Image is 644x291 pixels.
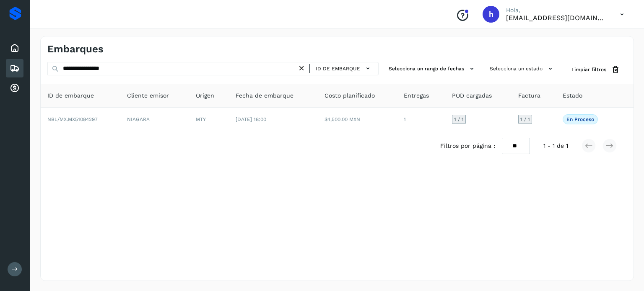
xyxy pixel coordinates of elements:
[313,62,375,75] button: ID de embarque
[520,117,530,122] span: 1 / 1
[127,91,169,100] span: Cliente emisor
[571,66,606,73] span: Limpiar filtros
[385,62,480,76] button: Selecciona un rango de fechas
[563,91,582,100] span: Estado
[566,116,594,122] p: En proceso
[404,91,429,100] span: Entregas
[236,91,293,100] span: Fecha de embarque
[454,117,464,122] span: 1 / 1
[236,116,266,122] span: [DATE] 18:00
[486,62,558,76] button: Selecciona un estado
[452,91,492,100] span: POD cargadas
[318,108,397,131] td: $4,500.00 MXN
[325,91,375,100] span: Costo planificado
[120,108,190,131] td: NIAGARA
[6,79,23,98] div: Cuentas por cobrar
[47,91,94,100] span: ID de embarque
[316,65,360,72] span: ID de embarque
[518,91,540,100] span: Factura
[440,142,495,150] span: Filtros por página :
[506,14,607,22] p: hpichardo@karesan.com.mx
[196,91,214,100] span: Origen
[189,108,229,131] td: MTY
[6,39,23,57] div: Inicio
[397,108,445,131] td: 1
[6,59,23,77] div: Embarques
[506,7,607,14] p: Hola,
[47,43,104,55] h4: Embarques
[543,142,568,150] span: 1 - 1 de 1
[47,116,98,122] span: NBL/MX.MX51084297
[565,62,627,77] button: Limpiar filtros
